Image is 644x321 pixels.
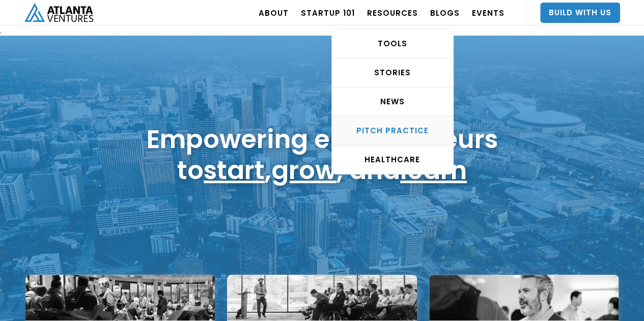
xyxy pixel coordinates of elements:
[332,145,453,174] a: HEALTHCARE
[332,116,453,145] a: Pitch Practice
[147,124,498,186] h1: Empowering entrepreneurs to , , and
[540,3,620,23] a: Build With Us
[332,97,453,107] div: NEWS
[332,30,453,59] a: TOOLS
[332,155,453,165] div: HEALTHCARE
[271,152,337,188] a: grow
[332,59,453,87] a: STORIES
[332,68,453,78] div: STORIES
[332,87,453,116] a: NEWS
[332,39,453,49] div: TOOLS
[332,126,453,136] div: Pitch Practice
[204,152,265,188] a: start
